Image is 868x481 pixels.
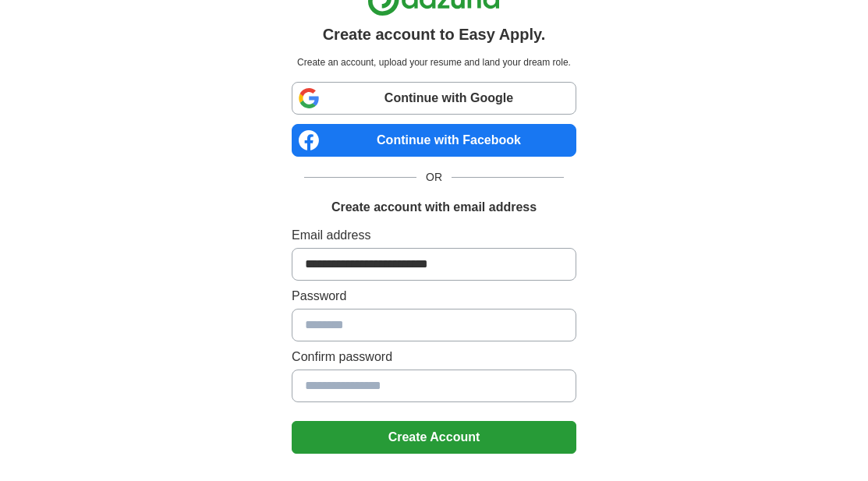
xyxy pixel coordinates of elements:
[416,169,452,186] span: OR
[292,82,576,115] a: Continue with Google
[292,348,576,366] label: Confirm password
[292,421,576,454] button: Create Account
[323,23,546,46] h1: Create account to Easy Apply.
[331,198,537,217] h1: Create account with email address
[295,55,573,69] p: Create an account, upload your resume and land your dream role.
[292,287,576,306] label: Password
[292,226,576,245] label: Email address
[292,124,576,157] a: Continue with Facebook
